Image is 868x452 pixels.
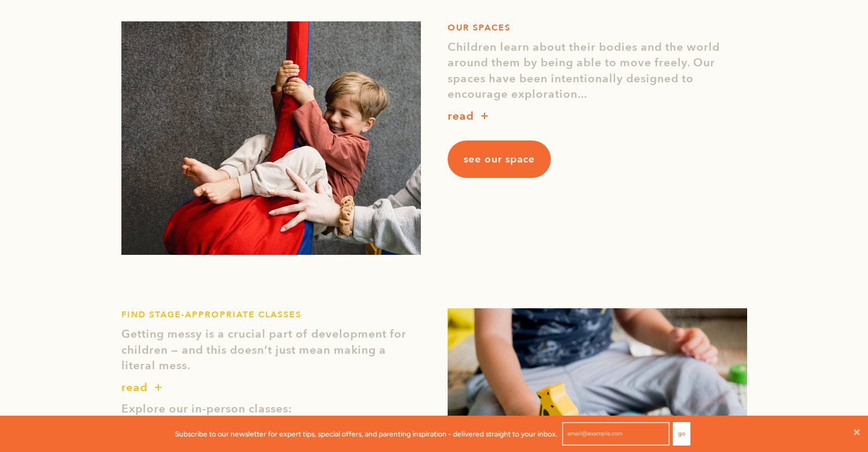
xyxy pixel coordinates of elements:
[448,21,747,34] h1: OUR SPACES
[562,422,670,446] input: email@example.com
[464,152,535,166] span: see our space
[121,326,421,373] p: Getting messy is a crucial part of development for children — and this doesn’t just mean making a...
[448,108,474,125] p: read
[448,141,551,178] a: see our space
[121,308,421,321] h1: FIND STAGE-APPROPRIATE CLASSES
[175,428,557,440] p: Subscribe to our newsletter for expert tips, special offers, and parenting inspiration - delivere...
[121,401,421,417] p: Explore our in-person classes:
[448,40,747,103] p: Children learn about their bodies and the world around them by being able to move freely. Our spa...
[673,422,690,446] button: Go
[121,379,148,396] p: read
